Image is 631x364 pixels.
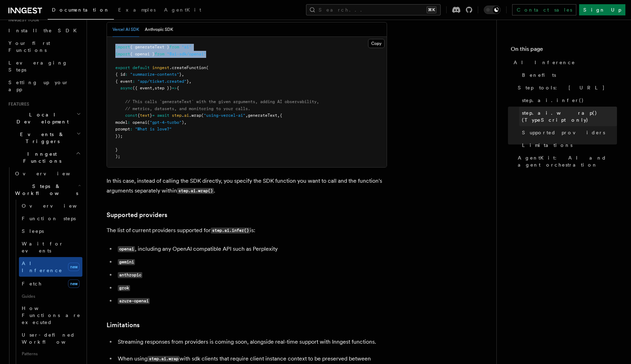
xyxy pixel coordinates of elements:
code: anthropic [118,272,142,278]
span: ( [147,120,150,125]
span: } [179,72,182,77]
button: Inngest Functions [6,148,82,167]
span: step.ai.wrap() (TypeScript only) [522,109,617,123]
span: Step tools: [URL] [518,84,605,91]
span: Setting up your app [8,80,69,92]
a: Limitations [107,320,140,330]
kbd: ⌘K [427,6,436,13]
button: Steps & Workflows [12,180,82,200]
span: Sleeps [22,228,44,234]
a: Sleeps [19,225,82,237]
span: new [68,263,80,271]
a: Function steps [19,212,82,225]
a: Step tools: [URL] [515,81,617,94]
a: Documentation [48,2,114,20]
a: AI Inference [511,56,617,69]
span: ai [184,113,189,118]
span: , [245,113,248,118]
a: Your first Functions [6,37,82,56]
span: Wait for events [22,241,63,254]
a: Benefits [519,69,617,81]
a: Contact sales [512,4,576,15]
li: , including any OpenAI compatible API such as Perplexity [116,244,387,254]
span: from [155,52,164,56]
span: Overview [15,171,87,176]
a: AgentKit [160,2,205,19]
span: "summarize-contents" [130,72,179,77]
span: Examples [118,7,156,13]
span: How Functions are executed [22,305,81,325]
span: Inngest tour [6,17,39,23]
span: User-defined Workflows [22,332,85,345]
span: Function steps [22,216,76,221]
h4: On this page [511,45,617,56]
span: = [152,113,155,118]
a: Examples [114,2,160,19]
span: } [115,147,118,152]
a: Setting up your app [6,76,82,96]
code: gemini [118,259,135,265]
p: In this case, instead of calling the SDK directly, you specify the SDK function you want to call ... [107,176,387,196]
span: ({ event [133,86,152,90]
span: .wrap [189,113,201,118]
button: Search...⌘K [306,4,441,15]
span: : [128,120,130,125]
span: generateText [248,113,277,118]
span: prompt [115,127,130,132]
code: openai [118,246,135,252]
a: step.ai.wrap() (TypeScript only) [519,107,617,126]
span: { event [115,79,133,84]
span: . [182,113,184,118]
span: Your first Functions [8,40,50,53]
span: { [137,113,140,118]
a: AgentKit: AI and agent orchestration [515,151,617,171]
span: "ai" [182,45,191,49]
span: , [277,113,280,118]
span: , [152,86,155,90]
span: "app/ticket.created" [137,79,186,84]
code: azure-openai [118,298,150,304]
span: inngest [152,65,169,70]
span: { [280,113,282,118]
span: }); [115,134,123,139]
span: } [150,113,152,118]
span: // This calls `generateText` with the given arguments, adding AI observability, [125,99,319,104]
a: Overview [12,167,82,180]
span: AI Inference [514,59,575,66]
span: , [184,120,186,125]
span: Install the SDK [8,28,81,33]
span: => [172,86,177,90]
span: "using-vercel-ai" [204,113,245,118]
span: { openai } [130,52,155,56]
span: Supported providers [522,129,605,136]
button: Anthropic SDK [145,22,173,37]
span: Limitations [522,142,572,149]
a: Install the SDK [6,24,82,37]
button: Events & Triggers [6,128,82,148]
code: grok [118,285,130,291]
span: Leveraging Steps [8,60,68,73]
a: Sign Up [579,4,625,15]
span: AI Inference [22,261,62,273]
span: AgentKit [164,7,201,13]
code: step.ai.wrap [148,356,179,362]
span: // metrics, datasets, and monitoring to your calls. [125,106,250,111]
span: Steps & Workflows [12,183,78,197]
a: Supported providers [519,126,617,139]
span: await [157,113,169,118]
code: step.ai.wrap() [177,188,214,194]
p: The list of current providers supported for is: [107,225,387,236]
span: : [125,72,128,77]
span: : [130,127,133,132]
span: export [115,65,130,70]
a: Leveraging Steps [6,56,82,76]
span: ( [206,65,209,70]
a: Wait for events [19,237,82,257]
button: Local Development [6,108,82,128]
span: } [186,79,189,84]
span: Overview [22,203,94,209]
button: Toggle dark mode [484,6,501,14]
span: Inngest Functions [6,150,76,164]
span: import [115,52,130,56]
button: Copy [368,39,385,48]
